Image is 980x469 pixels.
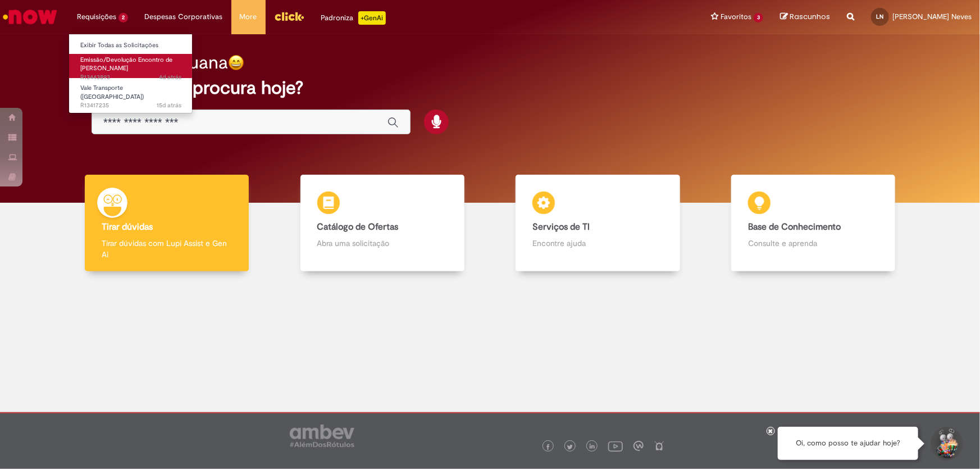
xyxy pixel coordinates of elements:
ul: Requisições [69,34,193,113]
img: logo_footer_naosei.png [654,441,664,451]
img: logo_footer_ambev_rotulo_gray.png [290,425,354,447]
span: Emissão/Devolução Encontro de [PERSON_NAME] [80,56,172,73]
a: Base de Conhecimento Consulte e aprenda [705,175,921,272]
a: Catálogo de Ofertas Abra uma solicitação [275,175,490,272]
time: 25/08/2025 11:49:09 [159,73,181,81]
a: Tirar dúvidas Tirar dúvidas com Lupi Assist e Gen Ai [59,175,275,272]
a: Aberto R13417235 : Vale Transporte (VT) [69,82,193,106]
img: happy-face.png [228,54,244,71]
b: Serviços de TI [532,221,590,233]
a: Aberto R13443893 : Emissão/Devolução Encontro de Contas Fornecedor [69,54,193,78]
p: Consulte e aprenda [748,238,878,249]
span: 4d atrás [159,73,181,81]
img: click_logo_yellow_360x200.png [274,8,304,25]
span: Despesas Corporativas [145,11,223,22]
b: Catálogo de Ofertas [317,221,399,233]
img: logo_footer_twitter.png [567,444,573,450]
span: LN [877,13,884,20]
span: 15d atrás [157,101,181,110]
img: logo_footer_youtube.png [608,439,623,453]
img: logo_footer_linkedin.png [590,444,595,450]
span: Rascunhos [790,11,830,22]
a: Exibir Todas as Solicitações [69,39,193,52]
b: Base de Conhecimento [748,221,841,233]
span: Favoritos [721,11,751,22]
img: logo_footer_facebook.png [545,444,551,450]
a: Serviços de TI Encontre ajuda [490,175,706,272]
time: 14/08/2025 11:38:35 [157,101,181,110]
img: ServiceNow [1,6,59,28]
span: R13417235 [80,101,181,110]
div: Padroniza [321,11,386,25]
p: +GenAi [358,11,386,25]
p: Abra uma solicitação [317,238,448,249]
a: Rascunhos [780,12,830,22]
span: Requisições [77,11,116,22]
img: logo_footer_workplace.png [633,441,644,451]
div: Oi, como posso te ajudar hoje? [778,427,918,460]
button: Iniciar Conversa de Suporte [929,427,963,461]
p: Encontre ajuda [532,238,663,249]
span: [PERSON_NAME] Neves [892,12,972,21]
span: 2 [118,13,128,22]
h2: O que você procura hoje? [92,78,888,98]
span: More [240,11,257,22]
p: Tirar dúvidas com Lupi Assist e Gen Ai [102,238,232,260]
span: 3 [754,13,763,22]
b: Tirar dúvidas [102,221,153,233]
span: R13443893 [80,73,181,82]
span: Vale Transporte ([GEOGRAPHIC_DATA]) [80,84,144,101]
